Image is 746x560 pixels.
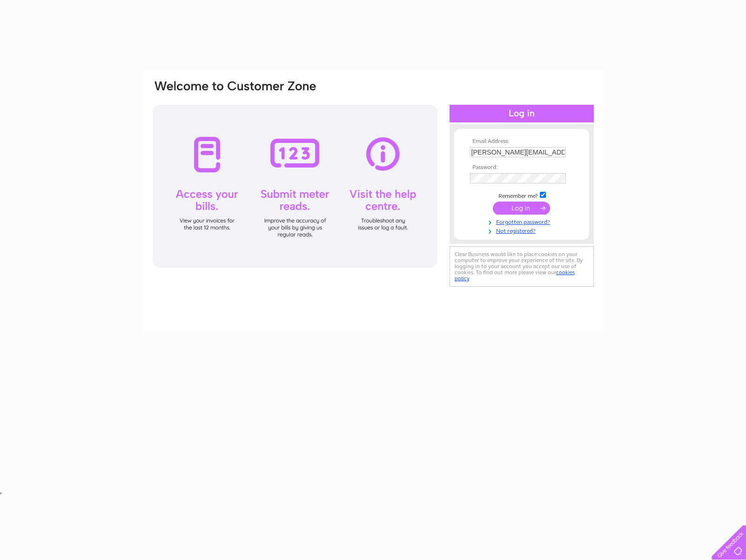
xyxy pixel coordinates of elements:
a: Not registered? [470,226,576,235]
div: Clear Business would like to place cookies on your computer to improve your experience of the sit... [450,246,594,287]
td: Remember me? [468,190,576,200]
th: Email Address: [468,138,576,145]
a: Forgotten password? [470,217,576,226]
th: Password: [468,164,576,171]
a: cookies policy [455,269,575,282]
input: Submit [493,202,550,215]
